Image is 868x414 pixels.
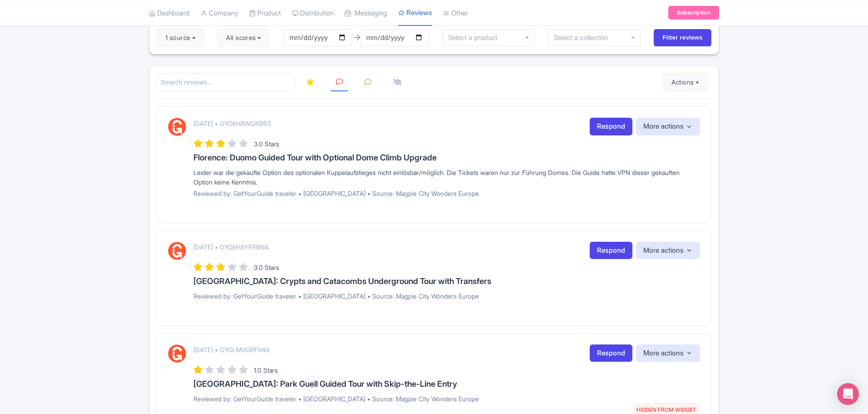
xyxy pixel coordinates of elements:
button: Actions [663,73,708,91]
a: Respond [590,242,632,259]
a: Messaging [345,0,387,25]
p: [DATE] • GYG6H8YFRBN4 [193,242,269,252]
p: Reviewed by: GetYourGuide traveler • [GEOGRAPHIC_DATA] • Source: Magpie City Wonders Europe [193,394,700,404]
input: Filter reviews [654,29,711,46]
span: 1.0 Stars [254,366,278,374]
h3: Florence: Duomo Guided Tour with Optional Dome Climb Upgrade [193,153,700,162]
h3: [GEOGRAPHIC_DATA]: Park Guell Guided Tour with Skip-the-Line Entry [193,379,700,389]
a: Distribution [292,0,334,25]
h3: [GEOGRAPHIC_DATA]: Crypts and Catacombs Underground Tour with Transfers [193,277,700,286]
input: Select a product [448,34,503,42]
p: [DATE] • GYGLMVGRF949 [193,345,269,354]
a: Respond [590,344,632,362]
a: Subscription [668,6,719,20]
div: Leider war die gekaufte Option des optionalen Kuppelaufstieges nicht einlösbar/möglich. Die Ticke... [193,168,700,187]
button: More actions [636,242,700,259]
a: Dashboard [149,0,190,25]
img: GetYourGuide Logo [168,344,186,363]
a: Company [201,0,238,25]
span: 3.0 Stars [254,264,279,271]
a: Respond [590,118,632,135]
img: GetYourGuide Logo [168,118,186,136]
span: 3.0 Stars [254,140,279,148]
div: Open Intercom Messenger [837,383,859,405]
p: Reviewed by: GetYourGuide traveler • [GEOGRAPHIC_DATA] • Source: Magpie City Wonders Europe [193,291,700,301]
button: More actions [636,118,700,135]
input: Select a collection [554,34,614,42]
img: GetYourGuide Logo [168,242,186,260]
a: Product [249,0,281,25]
a: Other [443,0,468,25]
button: All scores [217,29,270,47]
p: [DATE] • GYG6H8WQKB53 [193,119,271,128]
button: 1 source [157,29,204,47]
button: More actions [636,344,700,362]
p: Reviewed by: GetYourGuide traveler • [GEOGRAPHIC_DATA] • Source: Magpie City Wonders Europe [193,189,700,198]
input: Search reviews... [157,73,296,92]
